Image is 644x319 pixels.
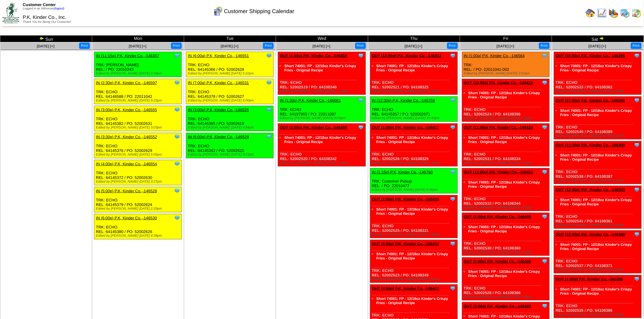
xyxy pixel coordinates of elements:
img: Tooltip [450,97,456,103]
a: OUT (11:30a) P.K, Kinder Co.,-146400 [556,143,625,147]
div: TRK: ECHO REL: 52002524 / PO: 64108356 [462,79,549,122]
img: Tooltip [358,124,364,130]
img: Tooltip [450,169,456,175]
div: TRK: ECHO REL: 52002521 / PO: 64108325 [370,52,457,95]
img: Tooltip [634,231,640,237]
a: OUT (1:00p) P.K, Kinder Co.,-146389 [556,277,623,281]
div: Edited by [PERSON_NAME] [DATE] 6:30pm [556,313,641,316]
a: Short 74001: FP - 12/18oz Kinder's Crispy Fries - Original Recipe [376,297,448,305]
div: Edited by [PERSON_NAME] [DATE] 11:43pm [372,116,457,120]
img: Tooltip [450,196,456,202]
button: Print [447,43,458,49]
div: Edited by [PERSON_NAME] [DATE] 2:17pm [372,277,457,281]
a: IN (3:30p) P.K, Kinder Co.,-146552 [96,135,157,139]
div: Edited by [PERSON_NAME] [DATE] 3:03pm [96,126,181,129]
div: TRK: ECHO REL: 64145379 / PO: 52002624 [94,187,182,212]
span: [DATE] [+] [589,44,606,48]
a: Short 74001: FP - 12/18oz Kinder's Crispy Fries - Original Recipe [468,225,540,233]
a: Short 74001: FP - 12/18oz Kinder's Crispy Fries - Original Recipe [376,64,448,72]
a: IN (11:15a) P.K, Kinder Co.,-146357 [96,53,159,58]
div: TRK: ECHO REL: 64197903 / PO: 22011097 [278,97,366,122]
div: TRK: ECHO REL: 64145376 / PO: 52002629 [94,133,182,158]
div: Edited by [PERSON_NAME] [DATE] 6:00pm [188,99,273,102]
a: Short 74001: FP - 12/18oz Kinder's Crispy Fries - Original Recipe [560,64,632,72]
div: Edited by [PERSON_NAME] [DATE] 4:58pm [556,89,641,93]
div: Edited by [PERSON_NAME] [DATE] 4:39pm [96,234,181,238]
span: Customer Center [23,2,56,7]
a: OUT (4:00p) P.K, Kinder Co.,-146413 [372,286,439,291]
div: TRK: ECHO REL: 64145382 / PO: 52002631 [94,106,182,131]
img: line_graph.gif [597,8,607,18]
div: Edited by [PERSON_NAME] [DATE] 2:12pm [280,89,365,93]
div: TRK: ECHO REL: 52002538 / PO: 64108387 [554,141,641,184]
a: IN (6:00a) P.K, Kinder Co.,-146551 [188,53,249,58]
img: Tooltip [450,241,456,247]
td: Tue [184,36,276,42]
td: Wed [276,36,368,42]
a: OUT (12:00p) P.K, Kinder Co.,-146412 [372,53,442,58]
img: Tooltip [174,188,180,194]
img: ZoRoCo_Logo(Green%26Foil)%20jpg.webp [2,3,19,23]
a: OUT (10:00a) P.K, Kinder Co.,-146395 [556,53,625,58]
div: Edited by [PERSON_NAME] [DATE] 9:23pm [188,153,273,156]
a: IN (4:00p) P.K, Kinder Co.,-146554 [96,162,157,166]
div: TRK: [PERSON_NAME] REL: / PO: 22010243 [94,52,182,77]
span: Thank You for Being Our Customer! [23,20,71,24]
a: IN (1:00a) P.K, Kinder Co.,-146564 [464,53,525,58]
a: [DATE] [+] [405,44,422,48]
a: [DATE] [+] [313,44,330,48]
div: TRK: ECHO REL: 52002526 / PO: 64108329 [370,124,457,166]
img: Tooltip [542,258,548,264]
div: TRK: ECHO REL: 52002531 / PO: 64108334 [462,124,549,166]
div: Edited by [PERSON_NAME] [DATE] 5:05pm [96,153,181,156]
a: Short 74001: FP - 12/18oz Kinder's Crispy Fries - Original Recipe [468,180,540,189]
div: TRK: ECHO REL: 52002528 / PO: 64108366 [462,258,549,300]
div: Edited by [PERSON_NAME] [DATE] 2:24pm [464,295,549,299]
div: TRK: ECHO REL: 52002539 / PO: 64108386 [554,275,641,318]
a: Short 74001: FP - 12/18oz Kinder's Crispy Fries - Original Recipe [560,198,632,206]
div: Edited by [PERSON_NAME] [DATE] 3:07pm [464,72,549,75]
div: Edited by [PERSON_NAME] [DATE] 2:16pm [372,233,457,236]
img: Tooltip [542,169,548,175]
a: IN (6:00p) P.K, Kinder Co.,-146530 [96,216,157,220]
a: IN (5:00p) P.K, Kinder Co.,-146528 [96,189,157,193]
img: Tooltip [542,303,548,309]
div: TRK: ECHO REL: 64145366 / PO: 52002628 [186,52,274,77]
span: P.K, Kinder Co., Inc. [23,15,66,20]
a: Short 74001: FP - 12/18oz Kinder's Crispy Fries - Original Recipe [284,64,356,72]
td: Fri [460,36,552,42]
div: TRK: REL: / PO: 22011041-002 [462,52,549,77]
a: OUT (2:00p) P.K, Kinder Co.,-146416 [372,197,439,201]
a: Short 74001: FP - 12/18oz Kinder's Crispy Fries - Original Recipe [560,153,632,162]
div: Edited by [PERSON_NAME] [DATE] 2:23pm [464,250,549,254]
img: Tooltip [358,97,364,103]
a: Short 74001: FP - 12/18oz Kinder's Crispy Fries - Original Recipe [560,287,632,296]
a: [DATE] [+] [221,44,238,48]
img: arrowright.gif [599,36,604,41]
a: Short 74001: FP - 12/18oz Kinder's Crispy Fries - Original Recipe [468,91,540,99]
div: TRK: ECHO REL: 64145357 / PO: 520002671 [370,97,457,122]
div: TRK: ECHO REL: 64145378 / PO: 52002627 [186,79,274,104]
a: OUT (12:30p) P.K, Kinder Co.,-146399 [556,232,625,237]
a: OUT (2:00p) P.K, Kinder Co.,-146402 [464,259,531,264]
img: Tooltip [634,142,640,148]
div: Edited by [PERSON_NAME] [DATE] 5:22pm [188,72,273,75]
div: TRK: ECHO REL: 64145380 / PO: 52002626 [94,214,182,239]
img: Tooltip [174,107,180,113]
img: calendarinout.gif [632,8,642,18]
div: Edited by [PERSON_NAME] [DATE] 6:56pm [372,188,457,192]
div: Edited by [PERSON_NAME] [DATE] 2:20pm [96,207,181,211]
button: Print [631,43,642,49]
div: TRK: ECHO REL: 52002525 / PO: 64108331 [370,195,457,238]
a: IN (1:15p) P.K, Kinder Co.,-146760 [372,170,433,174]
a: (logout) [54,7,64,10]
div: Edited by [PERSON_NAME] [DATE] 2:22pm [464,206,549,209]
div: TRK: ECHO REL: 52002520 / PO: 64108342 [278,124,366,166]
td: Mon [92,36,184,42]
img: Tooltip [266,80,272,86]
img: Tooltip [358,53,364,59]
div: Edited by [PERSON_NAME] [DATE] 2:14pm [372,89,457,93]
a: OUT (1:00p) P.K, Kinder Co.,-146409 [464,214,531,219]
a: IN (12:30p) P.K, Kinder Co.,-146758 [372,98,435,103]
